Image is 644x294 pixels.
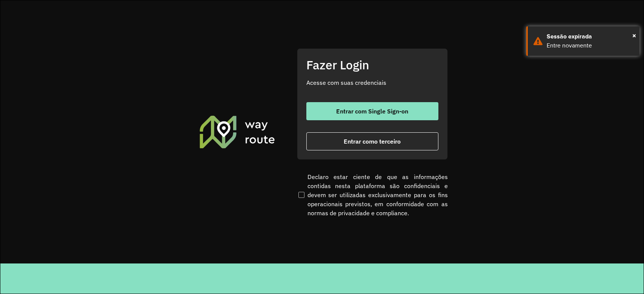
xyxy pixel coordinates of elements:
[336,108,408,114] span: Entrar com Single Sign-on
[306,78,438,87] p: Acesse com suas credenciais
[198,115,276,149] img: Roteirizador AmbevTech
[306,102,438,120] button: button
[297,172,448,217] label: Declaro estar ciente de que as informações contidas nesta plataforma são confidenciais e devem se...
[306,132,438,150] button: button
[632,30,636,41] span: ×
[344,138,401,144] span: Entrar como terceiro
[306,58,438,72] h2: Fazer Login
[632,30,636,41] button: Close
[547,41,634,50] div: Entre novamente
[547,32,634,41] div: Sessão expirada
